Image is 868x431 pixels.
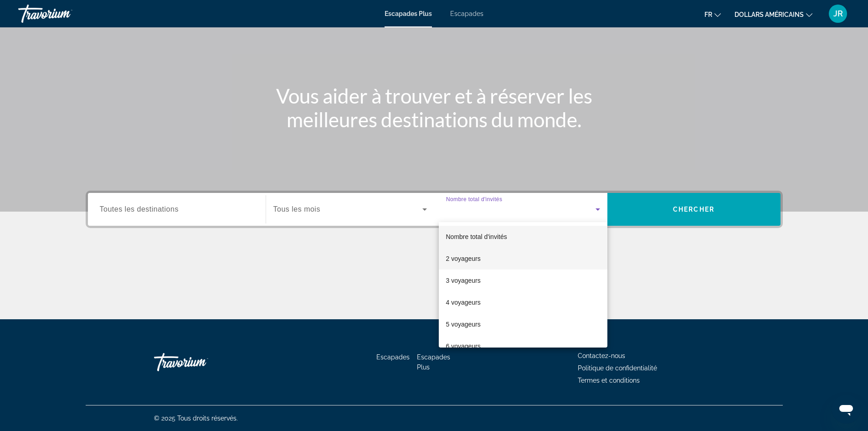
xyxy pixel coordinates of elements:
font: 5 voyageurs [446,321,481,328]
font: 3 voyageurs [446,277,481,284]
font: 2 voyageurs [446,255,481,262]
font: Nombre total d'invités [446,233,507,240]
font: 6 voyageurs [446,343,481,350]
iframe: Bouton de lancement de la fenêtre de messagerie [832,395,861,424]
font: 4 voyageurs [446,299,481,306]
